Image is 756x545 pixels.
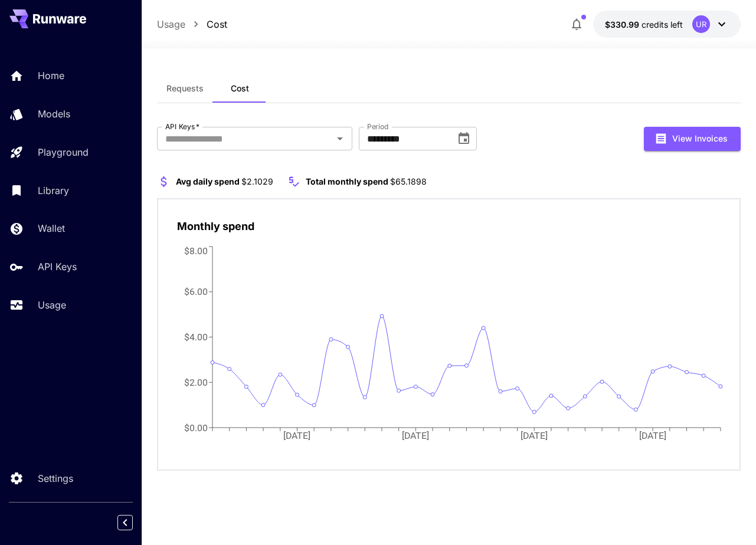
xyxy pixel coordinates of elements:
tspan: $8.00 [184,245,208,256]
span: $330.99 [605,19,642,29]
tspan: $0.00 [184,422,208,433]
a: Usage [157,17,185,31]
tspan: [DATE] [639,430,666,441]
p: Monthly spend [177,218,254,234]
span: Requests [166,83,204,94]
span: Avg daily spend [176,176,240,186]
span: credits left [642,19,683,29]
button: $330.98525UR [593,11,741,38]
span: Total monthly spend [306,176,388,186]
tspan: $4.00 [184,331,208,343]
tspan: $6.00 [184,286,208,297]
tspan: $2.00 [184,376,208,388]
p: Library [38,183,69,198]
label: API Keys [165,122,199,132]
tspan: [DATE] [402,430,429,441]
span: Cost [231,83,249,94]
p: Settings [38,471,73,485]
p: Usage [38,298,66,312]
a: View Invoices [644,132,741,143]
button: View Invoices [644,127,741,151]
div: $330.98525 [605,18,683,31]
p: Wallet [38,221,65,235]
div: UR [692,15,710,33]
p: Playground [38,145,89,159]
button: Choose date, selected date is Jul 1, 2025 [452,127,476,150]
tspan: [DATE] [521,430,548,441]
button: Collapse sidebar [117,515,133,530]
p: Home [38,68,64,83]
p: API Keys [38,260,77,274]
div: Collapse sidebar [126,512,142,533]
p: Models [38,107,70,121]
tspan: [DATE] [284,430,311,441]
span: $2.1029 [241,176,273,186]
a: Cost [207,17,227,31]
label: Period [367,122,389,132]
span: $65.1898 [390,176,427,186]
button: Open [332,130,348,147]
nav: breadcrumb [157,17,227,31]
